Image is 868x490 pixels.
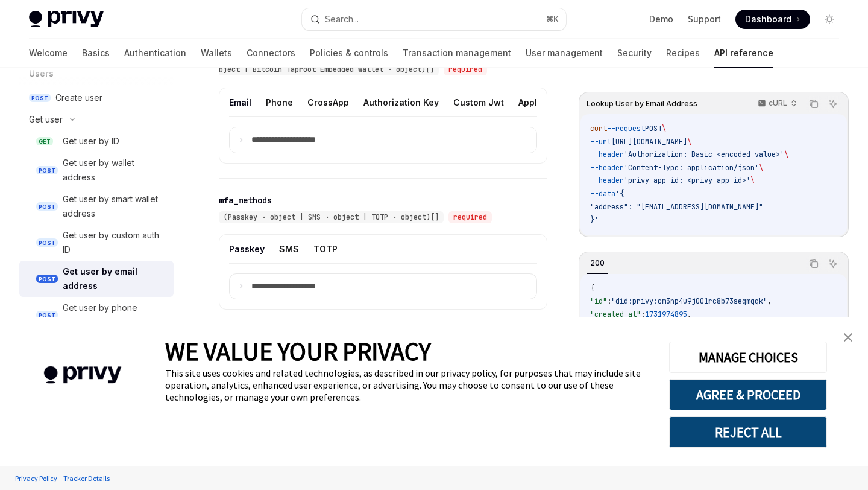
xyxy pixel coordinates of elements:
button: Ask AI [825,256,841,272]
span: \ [750,176,755,185]
div: Get user by phone number [63,301,166,329]
a: Dashboard [735,10,810,29]
a: POSTGet user by email address [19,261,174,297]
span: --url [590,137,611,147]
span: POST [36,275,58,284]
div: Search... [325,12,359,27]
button: Email [229,88,251,116]
div: Get user by smart wallet address [63,192,166,221]
span: POST [36,202,58,211]
span: GET [36,137,53,146]
button: Phone [266,88,293,116]
span: POST [36,311,58,320]
span: : [607,296,611,306]
span: [URL][DOMAIN_NAME] [611,137,687,147]
div: mfa_methods [219,194,272,206]
button: MANAGE CHOICES [669,342,827,373]
span: "created_at" [590,310,641,319]
span: "id" [590,296,607,306]
a: Policies & controls [310,39,388,68]
span: --header [590,176,624,185]
a: Tracker Details [60,468,113,489]
span: 'privy-app-id: <privy-app-id>' [624,176,750,185]
a: close banner [836,325,860,349]
span: ⌘ K [546,14,559,24]
span: 'Authorization: Basic <encoded-value>' [624,150,784,159]
span: : [641,310,645,319]
a: POSTGet user by phone number [19,297,174,333]
img: light logo [29,11,104,28]
span: Dashboard [745,13,791,25]
a: Welcome [29,39,68,68]
a: POSTCreate user [19,87,174,109]
a: Connectors [247,39,295,68]
span: WE VALUE YOUR PRIVACY [165,336,431,367]
div: required [448,211,492,223]
a: Security [617,39,652,68]
button: AGREE & PROCEED [669,379,827,410]
button: Copy the contents from the code block [806,96,822,112]
button: REJECT ALL [669,416,827,448]
button: TOTP [313,235,338,263]
span: \ [687,137,691,147]
div: 200 [587,256,608,270]
a: POSTGet user by smart wallet address [19,188,174,224]
span: Lookup User by Email Address [587,99,697,109]
img: close banner [844,333,852,342]
div: Get user by wallet address [63,156,166,185]
span: POST [36,166,58,175]
button: CrossApp [307,88,349,116]
button: Search...⌘K [302,8,565,30]
a: User management [526,39,603,68]
a: Transaction management [403,39,511,68]
span: \ [662,124,666,133]
div: This site uses cookies and related technologies, as described in our privacy policy, for purposes... [165,367,651,403]
span: "did:privy:cm3np4u9j001rc8b73seqmqqk" [611,296,767,306]
span: POST [645,124,662,133]
button: Toggle dark mode [820,10,839,29]
button: cURL [751,94,802,114]
span: POST [36,238,58,247]
span: curl [590,124,607,133]
button: Custom Jwt [453,88,504,116]
span: --header [590,150,624,159]
a: Wallets [201,39,232,68]
span: 1731974895 [645,310,687,319]
span: '{ [615,189,624,199]
span: POST [29,94,51,103]
button: Ask AI [825,96,841,112]
button: Apple [518,88,542,116]
span: --data [590,189,615,199]
a: GETGet user by ID [19,130,174,152]
a: POSTGet user by custom auth ID [19,224,174,261]
span: \ [759,163,763,173]
a: Recipes [666,39,700,68]
a: Authentication [124,39,186,68]
div: Get user by custom auth ID [63,228,166,257]
span: 'Content-Type: application/json' [624,163,759,173]
span: }' [590,215,599,224]
div: Create user [55,91,102,105]
div: Get user by email address [63,264,166,293]
a: POSTGet user by wallet address [19,152,174,188]
span: --request [607,124,645,133]
a: Privacy Policy [12,468,60,489]
span: , [767,296,772,306]
img: company logo [18,349,147,401]
a: Demo [649,13,673,25]
a: Basics [82,39,110,68]
span: --header [590,163,624,173]
p: cURL [769,98,787,108]
span: , [687,310,691,319]
a: Support [688,13,721,25]
button: Passkey [229,235,265,263]
button: SMS [279,235,299,263]
div: Get user by ID [63,134,119,148]
button: Copy the contents from the code block [806,256,822,272]
div: Get user [29,112,63,127]
a: API reference [714,39,773,68]
span: "address": "[EMAIL_ADDRESS][DOMAIN_NAME]" [590,202,763,212]
div: required [444,63,487,75]
span: \ [784,150,788,159]
button: Authorization Key [363,88,439,116]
